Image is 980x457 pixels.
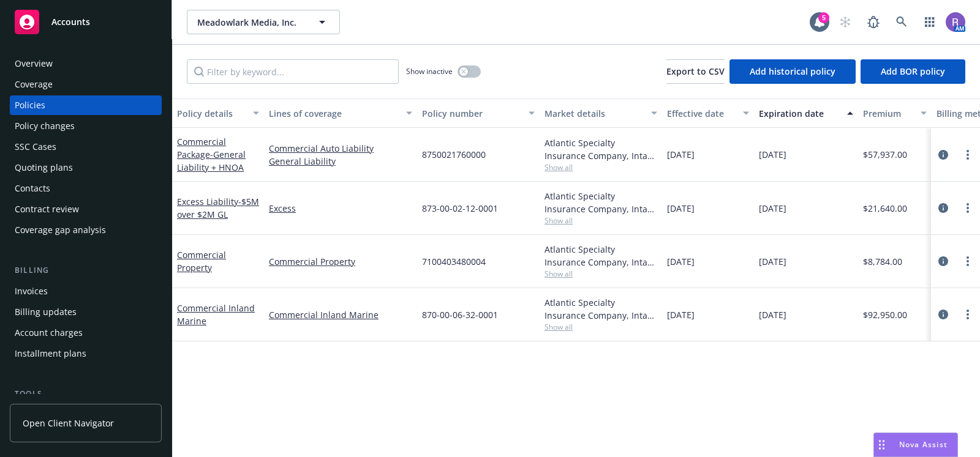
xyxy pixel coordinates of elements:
a: Commercial Inland Marine [269,308,412,321]
div: Atlantic Specialty Insurance Company, Intact Insurance, Take1 Insurance [545,190,657,215]
div: Atlantic Specialty Insurance Company, Intact Insurance, Take1 Insurance [545,136,657,162]
div: Coverage gap analysis [15,220,106,240]
img: photo [946,12,965,32]
div: Installment plans [15,344,86,363]
a: Billing updates [10,302,162,322]
button: Policy number [417,98,540,128]
a: Coverage gap analysis [10,220,162,240]
a: Search [889,10,914,34]
a: Contacts [10,179,162,198]
span: [DATE] [667,255,695,268]
a: General Liability [269,155,412,168]
button: Expiration date [754,98,858,128]
span: [DATE] [759,255,786,268]
div: Contract review [15,199,79,219]
span: $57,937.00 [863,148,907,161]
a: Installment plans [10,344,162,363]
button: Premium [858,98,932,128]
a: more [960,307,975,322]
a: Commercial Auto Liability [269,142,412,155]
a: Invoices [10,281,162,301]
div: Billing [10,264,162,277]
a: Policy changes [10,116,162,136]
span: $92,950.00 [863,308,907,321]
button: Export to CSV [666,59,725,84]
div: Effective date [667,107,736,120]
div: Premium [863,107,913,120]
span: Accounts [51,17,90,27]
span: $21,640.00 [863,202,907,215]
a: Overview [10,54,162,73]
span: Show all [545,162,657,173]
span: Show all [545,322,657,332]
div: Market details [545,107,644,120]
a: Account charges [10,323,162,343]
a: Start snowing [833,10,858,34]
a: Quoting plans [10,158,162,177]
div: Atlantic Specialty Insurance Company, Intact Insurance, Take1 Insurance [545,243,657,269]
button: Policy details [172,98,264,128]
a: Coverage [10,75,162,94]
div: Policy number [422,107,521,120]
div: Coverage [15,75,53,94]
button: Lines of coverage [264,98,417,128]
a: Contract review [10,199,162,219]
span: [DATE] [667,202,695,215]
span: Add BOR policy [881,65,945,77]
input: Filter by keyword... [187,59,399,84]
a: Commercial Property [269,255,412,268]
span: $8,784.00 [863,255,902,268]
div: Billing updates [15,302,77,322]
a: Commercial Property [177,249,226,273]
span: Show all [545,269,657,279]
a: Commercial Package [177,136,246,173]
button: Add historical policy [729,59,856,84]
div: Policies [15,95,45,115]
span: [DATE] [759,148,786,161]
a: circleInformation [936,147,951,162]
a: circleInformation [936,307,951,322]
span: 873-00-02-12-0001 [422,202,498,215]
span: Nova Assist [899,439,948,450]
div: Policy changes [15,116,75,136]
div: Drag to move [874,433,889,456]
a: Accounts [10,5,162,39]
div: Expiration date [759,107,840,120]
button: Market details [540,98,662,128]
span: 870-00-06-32-0001 [422,308,498,321]
span: Show inactive [406,66,453,76]
span: [DATE] [667,148,695,161]
span: 7100403480004 [422,255,486,268]
span: Add historical policy [750,65,835,77]
div: Lines of coverage [269,107,399,120]
button: Meadowlark Media, Inc. [187,10,340,34]
div: Account charges [15,323,83,343]
div: 5 [818,12,829,23]
span: [DATE] [759,308,786,321]
div: SSC Cases [15,137,56,157]
div: Contacts [15,179,50,198]
span: - General Liability + HNOA [177,149,246,173]
span: 8750021760000 [422,148,486,161]
button: Effective date [662,98,754,128]
a: Switch app [918,10,942,34]
div: Policy details [177,107,246,120]
span: [DATE] [759,202,786,215]
a: Excess Liability [177,196,259,220]
a: circleInformation [936,201,951,215]
a: more [960,147,975,162]
a: more [960,254,975,269]
div: Quoting plans [15,158,73,177]
span: Show all [545,215,657,226]
span: Meadowlark Media, Inc. [197,16,303,29]
div: Atlantic Specialty Insurance Company, Intact Insurance, Take1 Insurance [545,296,657,322]
div: Tools [10,388,162,400]
a: circleInformation [936,254,951,269]
button: Add BOR policy [861,59,965,84]
span: Export to CSV [666,65,725,77]
button: Nova Assist [873,433,958,457]
span: Open Client Navigator [23,417,114,429]
div: Invoices [15,281,48,301]
a: Commercial Inland Marine [177,302,255,327]
a: Report a Bug [861,10,886,34]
